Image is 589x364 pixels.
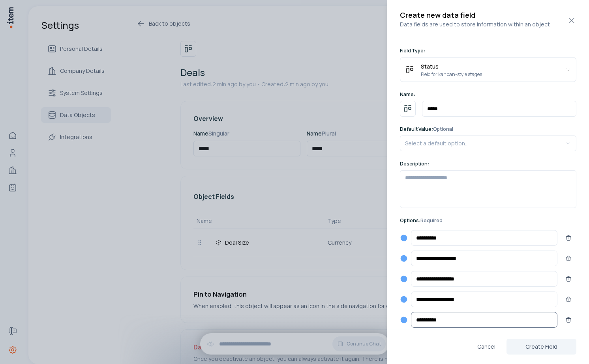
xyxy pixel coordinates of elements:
[471,339,502,355] button: Cancel
[433,126,453,132] span: Optional
[400,9,576,20] h2: Create new data field
[400,126,576,132] p: Default Value:
[400,161,576,167] p: Description:
[420,217,443,224] span: Required
[400,48,576,54] p: Field Type:
[400,217,443,224] p: Options:
[506,339,576,355] button: Create Field
[400,20,576,28] p: Data fields are used to store information within an object
[400,91,576,98] p: Name:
